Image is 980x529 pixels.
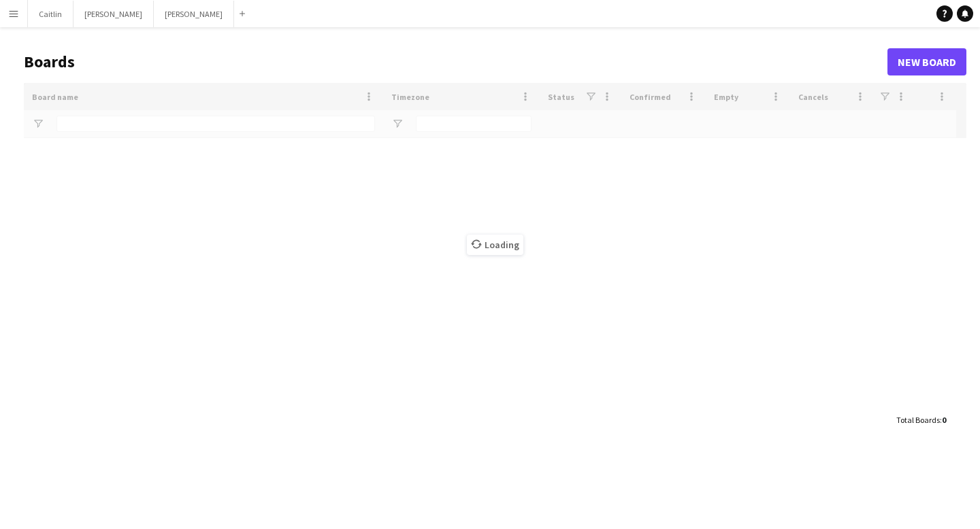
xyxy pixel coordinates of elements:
[467,235,523,255] span: Loading
[896,415,940,425] span: Total Boards
[896,407,946,433] div: :
[154,1,234,27] button: [PERSON_NAME]
[942,415,946,425] span: 0
[887,48,966,75] a: New Board
[28,1,73,27] button: Caitlin
[73,1,154,27] button: [PERSON_NAME]
[24,52,887,72] h1: Boards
